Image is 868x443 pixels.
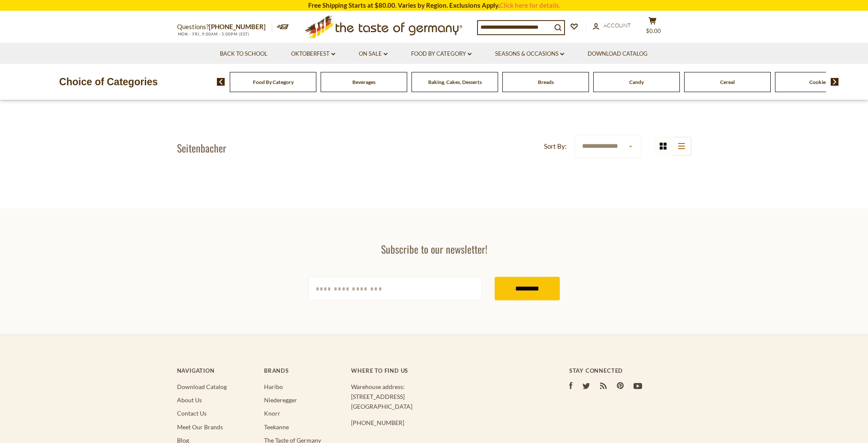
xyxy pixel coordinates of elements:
[264,383,283,390] a: Haribo
[629,79,644,85] a: Candy
[264,396,297,404] a: Niederegger
[209,23,266,30] a: [PHONE_NUMBER]
[264,367,342,374] h4: Brands
[720,79,735,85] a: Cereal
[351,367,535,374] h4: Where to find us
[359,49,387,59] a: On Sale
[177,367,255,374] h4: Navigation
[352,79,375,85] a: Beverages
[538,79,554,85] a: Breads
[544,141,567,152] label: Sort By:
[177,21,272,33] p: Questions?
[253,79,294,85] a: Food By Category
[217,78,225,86] img: previous arrow
[640,17,666,38] button: $0.00
[351,418,535,428] p: [PHONE_NUMBER]
[351,382,535,412] p: Warehouse address: [STREET_ADDRESS] [GEOGRAPHIC_DATA]
[495,49,564,59] a: Seasons & Occasions
[646,27,661,34] span: $0.00
[569,367,691,374] h4: Stay Connected
[593,21,631,30] a: Account
[428,79,482,85] a: Baking, Cakes, Desserts
[411,49,472,59] a: Food By Category
[177,32,250,36] span: MON - FRI, 9:00AM - 5:00PM (EST)
[220,49,267,59] a: Back to School
[177,141,226,154] h1: Seitenbacher
[831,78,839,86] img: next arrow
[604,22,631,29] span: Account
[499,1,560,9] a: Click here for details.
[177,383,227,390] a: Download Catalog
[309,242,560,255] h3: Subscribe to our newsletter!
[588,49,648,59] a: Download Catalog
[809,79,828,85] a: Cookies
[291,49,335,59] a: Oktoberfest
[264,423,289,431] a: Teekanne
[177,396,202,404] a: About Us
[177,423,223,431] a: Meet Our Brands
[264,410,280,417] a: Knorr
[177,410,207,417] a: Contact Us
